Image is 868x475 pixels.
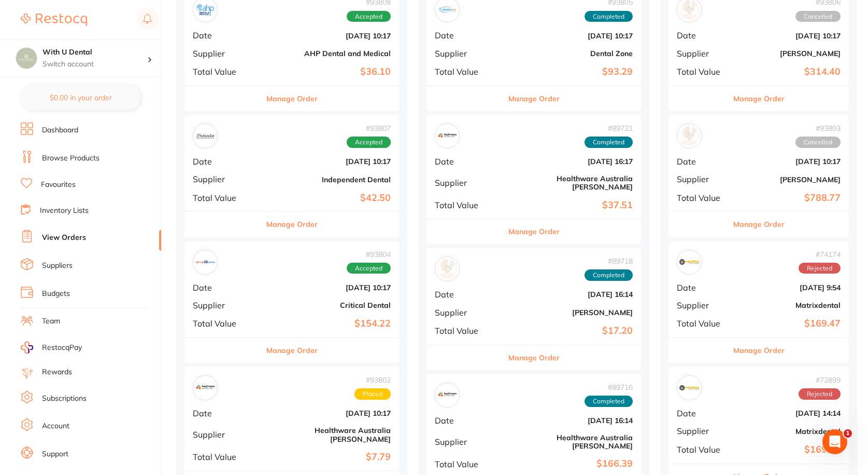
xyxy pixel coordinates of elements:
[347,137,391,148] span: Accepted
[677,67,729,76] span: Total Value
[799,263,841,274] span: Rejected
[677,31,729,40] span: Date
[737,301,841,309] b: Matrixdental
[677,283,729,292] span: Date
[42,449,68,459] a: Support
[264,66,391,77] b: $36.10
[195,378,215,398] img: Healthware Australia Ridley
[585,269,633,281] span: Completed
[16,48,37,69] img: With U Dental
[506,49,633,58] b: Dental Zone
[21,8,87,32] a: Restocq Logo
[21,342,82,354] a: RestocqPay
[42,367,72,377] a: Rewards
[42,59,147,70] p: Switch account
[354,376,391,384] span: # 93802
[264,452,391,463] b: $7.79
[733,338,785,363] button: Manage Order
[435,437,498,446] span: Supplier
[506,325,633,336] b: $17.20
[264,318,391,329] b: $154.22
[679,126,699,146] img: Adam Dental
[193,409,256,418] span: Date
[506,157,633,166] b: [DATE] 16:17
[506,32,633,40] b: [DATE] 10:17
[40,206,89,216] a: Inventory Lists
[347,250,391,259] span: # 93804
[795,11,841,22] span: Cancelled
[795,124,841,132] span: # 93803
[508,86,560,111] button: Manage Order
[264,49,391,58] b: AHP Dental and Medical
[437,385,457,405] img: Healthware Australia Ridley
[799,376,841,384] span: # 72899
[264,301,391,309] b: Critical Dental
[266,86,318,111] button: Manage Order
[506,290,633,298] b: [DATE] 16:14
[506,200,633,211] b: $37.51
[506,308,633,317] b: [PERSON_NAME]
[506,416,633,425] b: [DATE] 16:14
[435,416,498,425] span: Date
[435,290,498,299] span: Date
[21,13,87,26] img: Restocq Logo
[799,250,841,259] span: # 74174
[42,153,99,164] a: Browse Products
[193,193,256,202] span: Total Value
[508,345,560,370] button: Manage Order
[184,115,399,237] div: Independent Dental#93807AcceptedDate[DATE] 10:17SupplierIndependent DentalTotal Value$42.50Manage...
[21,85,140,110] button: $0.00 in your order
[585,124,633,132] span: # 89721
[193,31,256,40] span: Date
[822,429,847,454] iframe: Intercom live chat
[42,393,87,404] a: Subscriptions
[347,124,391,132] span: # 93807
[264,409,391,417] b: [DATE] 10:17
[585,11,633,22] span: Completed
[677,174,729,184] span: Supplier
[264,283,391,292] b: [DATE] 10:17
[42,233,86,243] a: View Orders
[677,426,729,436] span: Supplier
[435,31,498,40] span: Date
[347,263,391,274] span: Accepted
[42,421,69,431] a: Account
[42,125,78,135] a: Dashboard
[677,157,729,166] span: Date
[737,157,841,166] b: [DATE] 10:17
[733,212,785,237] button: Manage Order
[193,49,256,58] span: Supplier
[585,257,633,265] span: # 89718
[42,289,70,299] a: Budgets
[193,301,256,310] span: Supplier
[435,326,498,335] span: Total Value
[733,86,785,111] button: Manage Order
[737,66,841,77] b: $314.40
[42,261,73,271] a: Suppliers
[266,212,318,237] button: Manage Order
[437,126,457,146] img: Healthware Australia Ridley
[264,157,391,166] b: [DATE] 10:17
[506,433,633,450] b: Healthware Australia [PERSON_NAME]
[508,219,560,244] button: Manage Order
[737,283,841,292] b: [DATE] 9:54
[677,193,729,202] span: Total Value
[21,342,33,354] img: RestocqPay
[737,32,841,40] b: [DATE] 10:17
[795,137,841,148] span: Cancelled
[844,429,852,438] span: 1
[193,157,256,166] span: Date
[266,338,318,363] button: Manage Order
[585,137,633,148] span: Completed
[677,301,729,310] span: Supplier
[435,49,498,58] span: Supplier
[737,318,841,329] b: $169.47
[799,388,841,400] span: Rejected
[435,157,498,166] span: Date
[264,193,391,203] b: $42.50
[435,200,498,210] span: Total Value
[354,388,391,400] span: Placed
[42,343,82,353] span: RestocqPay
[193,430,256,439] span: Supplier
[435,459,498,469] span: Total Value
